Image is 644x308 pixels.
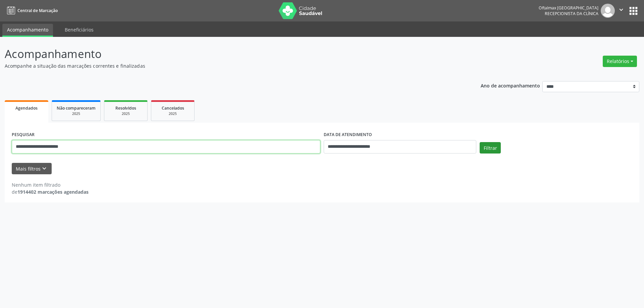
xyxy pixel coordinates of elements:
a: Central de Marcação [5,5,58,16]
div: Oftalmax [GEOGRAPHIC_DATA] [539,5,598,11]
div: 2025 [156,111,190,116]
i: keyboard_arrow_down [41,165,48,172]
div: 2025 [57,111,96,116]
span: Recepcionista da clínica [545,11,598,16]
img: img [601,4,615,18]
a: Beneficiários [60,24,98,36]
button: Filtrar [480,142,501,153]
div: 2025 [109,111,143,116]
p: Acompanhe a situação das marcações correntes e finalizadas [5,62,449,69]
button: Relatórios [603,56,637,67]
button:  [615,4,628,18]
button: apps [628,5,639,17]
div: Nenhum item filtrado [12,181,89,188]
label: DATA DE ATENDIMENTO [324,130,372,140]
button: Mais filtroskeyboard_arrow_down [12,163,52,175]
span: Não compareceram [57,105,96,111]
i:  [618,6,625,13]
span: Resolvidos [115,105,136,111]
span: Central de Marcação [17,8,58,13]
strong: 1914402 marcações agendadas [17,189,89,195]
label: PESQUISAR [12,130,35,140]
div: de [12,188,89,195]
span: Cancelados [162,105,184,111]
a: Acompanhamento [2,24,53,37]
p: Ano de acompanhamento [481,81,540,89]
span: Agendados [15,105,38,111]
p: Acompanhamento [5,46,449,62]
